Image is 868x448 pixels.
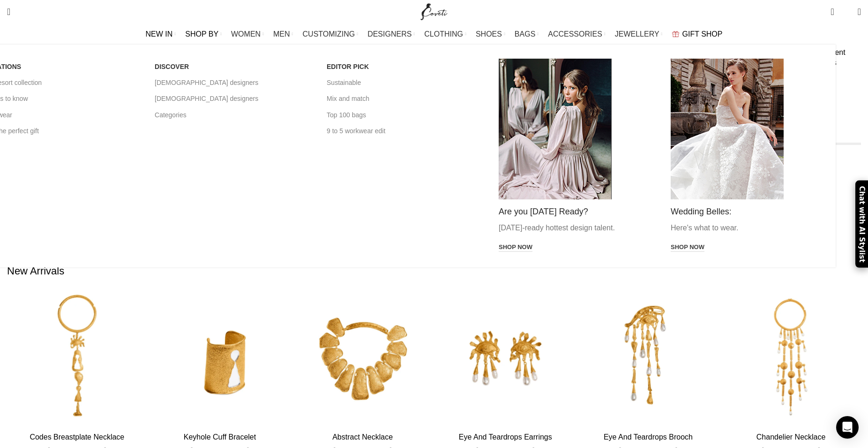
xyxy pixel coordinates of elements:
a: Shop now [499,243,532,252]
span: DISCOVER [155,62,189,71]
span: EDITOR PICK [327,62,369,71]
span: NEW IN [146,30,173,38]
a: CLOTHING [424,25,466,44]
span: ACCESSORIES [548,30,602,38]
a: BAGS [515,25,539,44]
span: MEN [273,30,290,38]
div: My Wishlist [841,2,851,21]
a: Abstract Necklace [332,433,393,441]
span: JEWELLERY [615,30,659,38]
a: [DEMOGRAPHIC_DATA] designers [155,75,313,91]
span: CLOTHING [424,30,463,38]
span: SHOP BY [185,30,218,38]
a: 9 to 5 workwear edit [327,123,485,139]
a: Keyhole Cuff Bracelet [150,288,290,428]
div: Main navigation [2,25,866,44]
a: SHOP BY [185,25,222,44]
a: GIFT SHOP [672,25,723,44]
a: Keyhole Cuff Bracelet [184,433,256,441]
a: Codes Breastplate Necklace [7,288,147,428]
span: WOMEN [231,30,261,38]
a: Shop now [671,243,704,252]
div: Open Intercom Messenger [836,416,859,439]
a: Chandelier Necklace [721,288,861,428]
span: BAGS [515,30,535,38]
img: GiftBag [672,31,679,37]
a: Eye And Teardrops Brooch [604,433,693,441]
a: Abstract Necklace [292,288,433,428]
a: WOMEN [231,25,264,44]
p: [DATE]-ready hottest design talent. [499,222,657,234]
span: 0 [831,5,838,12]
a: SHOES [476,25,505,44]
a: Mix and match [327,91,485,106]
h4: Wedding Belles: [671,206,829,217]
h4: Are you [DATE] Ready? [499,206,657,217]
a: Search [2,2,15,21]
a: [DEMOGRAPHIC_DATA] designers [155,91,313,106]
img: luxury dresses Shop by mega menu Coveti [671,59,784,199]
span: CUSTOMIZING [303,30,355,38]
a: DESIGNERS [367,25,415,44]
a: Codes Breastplate Necklace [30,433,124,441]
a: CUSTOMIZING [303,25,359,44]
span: SHOES [476,30,502,38]
p: Here's what to wear. [671,222,829,234]
a: Site logo [419,7,450,15]
a: NEW IN [146,25,176,44]
img: modest dress modest dresses modest clothing luxury dresses Shop by mega menu Coveti [499,59,612,199]
a: Eye And Teardrops Earrings [459,433,552,441]
a: Eye And Teardrops Brooch [578,288,718,428]
a: Top 100 bags [327,107,485,123]
a: JEWELLERY [615,25,663,44]
a: Eye And Teardrops Earrings [435,288,576,428]
a: ACCESSORIES [548,25,606,44]
a: Chandelier Necklace [756,433,826,441]
a: 0 [826,2,838,21]
a: Sustainable [327,75,485,91]
span: DESIGNERS [367,30,412,38]
a: MEN [273,25,293,44]
a: Categories [155,107,313,123]
span: 0 [843,9,850,16]
span: New Arrivals [7,264,64,279]
span: GIFT SHOP [682,30,723,38]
